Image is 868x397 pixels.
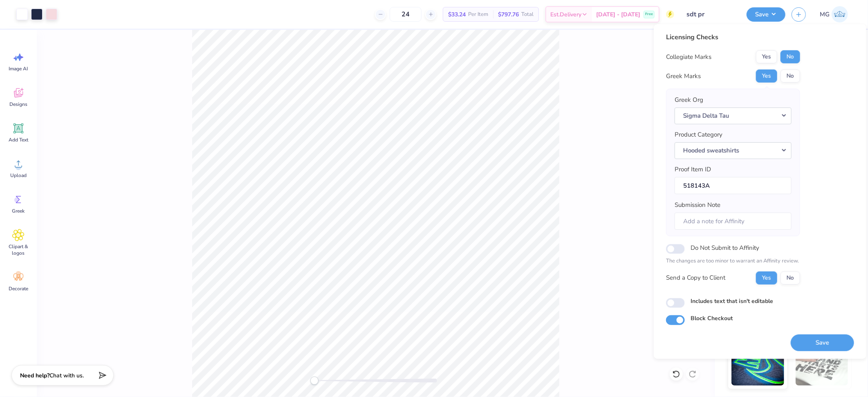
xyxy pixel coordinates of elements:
div: Greek Marks [666,72,701,81]
button: Yes [756,70,777,83]
div: Accessibility label [310,377,318,385]
label: Block Checkout [691,314,733,323]
strong: Need help? [20,372,49,379]
label: Includes text that isn't editable [691,296,773,305]
button: Yes [756,50,777,63]
span: $797.76 [498,10,519,19]
span: Designs [9,101,27,108]
span: Total [521,10,534,19]
span: Greek [12,208,25,214]
button: No [781,50,800,63]
div: Licensing Checks [666,32,800,42]
div: Collegiate Marks [666,52,711,62]
button: Save [747,7,785,22]
span: Upload [10,172,27,179]
input: Untitled Design [680,6,740,22]
label: Greek Org [675,95,703,105]
label: Product Category [675,130,722,139]
button: Save [791,334,854,351]
button: Sigma Delta Tau [675,107,792,124]
label: Proof Item ID [675,165,711,174]
div: Send a Copy to Client [666,273,725,283]
button: No [781,271,800,284]
span: MG [820,10,830,19]
button: Hooded sweatshirts [675,142,792,159]
label: Submission Note [675,200,720,210]
span: Per Item [468,10,488,19]
span: Add Text [9,137,28,143]
span: Chat with us. [49,372,84,379]
span: Image AI [9,65,28,72]
img: Mary Grace [832,6,848,22]
img: Glow in the Dark Ink [731,345,784,386]
span: Free [645,11,653,17]
span: Clipart & logos [5,243,32,256]
span: $33.24 [448,10,466,19]
input: – – [390,7,422,22]
span: Est. Delivery [550,10,581,19]
img: Water based Ink [796,345,848,386]
span: [DATE] - [DATE] [596,10,640,19]
button: No [781,70,800,83]
a: MG [816,6,852,22]
p: The changes are too minor to warrant an Affinity review. [666,257,800,265]
label: Do Not Submit to Affinity [691,242,759,253]
span: Decorate [9,285,28,292]
button: Yes [756,271,777,284]
input: Add a note for Affinity [675,212,792,230]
